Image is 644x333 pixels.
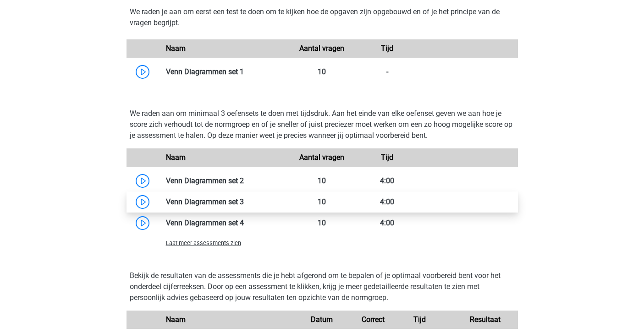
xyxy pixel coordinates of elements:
div: Resultaat [452,314,517,325]
div: Venn Diagrammen set 2 [159,175,290,186]
div: Venn Diagrammen set 3 [159,197,290,207]
div: Naam [159,43,290,54]
div: Naam [159,152,290,163]
p: Bekijk de resultaten van de assessments die je hebt afgerond om te bepalen of je optimaal voorber... [130,270,515,303]
div: Aantal vragen [289,43,354,54]
div: Datum [289,314,354,325]
span: Laat meer assessments zien [166,240,241,246]
div: Tijd [387,314,452,325]
p: We raden je aan om eerst een test te doen om te kijken hoe de opgaven zijn opgebouwd en of je het... [130,6,515,28]
div: Correct [355,314,387,325]
div: Naam [159,314,290,325]
p: We raden aan om minimaal 3 oefensets te doen met tijdsdruk. Aan het einde van elke oefenset geven... [130,108,515,141]
div: Tijd [355,152,420,163]
div: Aantal vragen [289,152,354,163]
div: Venn Diagrammen set 1 [159,66,290,77]
div: Venn Diagrammen set 4 [159,218,290,229]
div: Tijd [355,43,420,54]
